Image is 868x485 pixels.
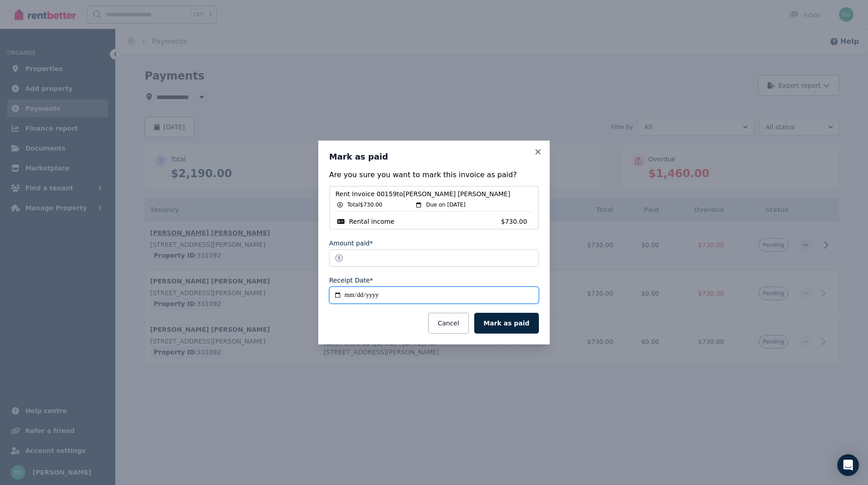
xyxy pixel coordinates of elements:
h3: Mark as paid [329,151,539,162]
p: Are you sure you want to mark this invoice as paid? [329,170,539,180]
button: Cancel [428,313,468,334]
span: Rent Invoice 00159 to [PERSON_NAME] [PERSON_NAME] [335,189,533,198]
button: Mark as paid [474,313,539,334]
label: Amount paid* [329,239,373,248]
span: $730.00 [501,217,533,226]
span: Total $730.00 [347,201,382,208]
label: Receipt Date* [329,276,373,285]
div: Open Intercom Messenger [837,454,859,476]
span: Due on [DATE] [426,201,465,208]
span: Rental income [349,217,394,226]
